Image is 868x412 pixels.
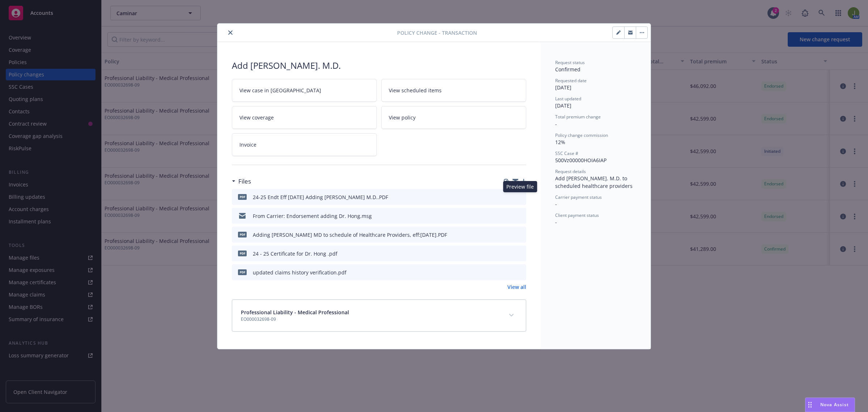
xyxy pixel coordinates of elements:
button: expand content [506,310,517,321]
span: 12% [555,139,565,146]
span: [DATE] [555,84,571,91]
span: Last updated [555,96,581,102]
span: Client payment status [555,212,599,218]
span: Carrier payment status [555,194,602,200]
button: preview file [517,212,523,220]
span: Professional Liability - Medical Professional [241,308,349,316]
span: Add [PERSON_NAME]. M.D. to scheduled healthcare providers [555,175,633,189]
a: View coverage [232,106,377,129]
span: Policy change - Transaction [397,29,477,37]
span: Request status [555,59,585,66]
span: [DATE] [555,102,571,109]
span: pdf [238,251,247,256]
button: Nova Assist [805,398,855,412]
div: updated claims history verification.pdf [253,269,346,276]
span: pdf [238,269,247,275]
span: EO000032698-09 [241,316,349,323]
span: View policy [389,114,416,121]
span: Confirmed [555,66,580,73]
a: View scheduled items [381,79,526,102]
button: download file [505,250,511,257]
div: Files [232,177,251,186]
button: preview file [517,193,523,201]
span: PDF [238,194,247,199]
div: 24-25 Endt Eff [DATE] Adding [PERSON_NAME] M.D..PDF [253,193,388,201]
span: Requested date [555,77,587,84]
a: View policy [381,106,526,129]
button: preview file [517,269,523,276]
span: View scheduled items [389,87,442,94]
a: View case in [GEOGRAPHIC_DATA] [232,79,377,102]
div: Professional Liability - Medical ProfessionalEO000032698-09expand content [232,300,526,331]
span: Policy change commission [555,132,608,138]
div: Drag to move [805,398,814,412]
span: Total premium change [555,114,601,120]
span: View case in [GEOGRAPHIC_DATA] [239,87,321,94]
div: Preview file [503,181,537,192]
button: close [226,28,235,37]
span: PDF [238,232,247,237]
div: Add [PERSON_NAME]. M.D. [232,59,526,72]
button: download file [505,193,511,201]
span: - [555,121,557,127]
button: preview file [517,231,523,239]
div: Adding [PERSON_NAME] MD to schedule of Healthcare Providers, eff:[DATE].PDF [253,231,447,239]
span: SSC Case # [555,150,578,156]
span: - [555,219,557,226]
span: Invoice [239,141,256,148]
button: download file [505,231,511,239]
span: Nova Assist [820,402,849,408]
div: From Carrier: Endorsement adding Dr. Hong.msg [253,212,372,220]
span: 500Vz00000HOIA6IAP [555,157,607,164]
span: - [555,201,557,207]
a: Invoice [232,133,377,156]
span: View coverage [239,114,274,121]
h3: Files [238,177,251,186]
span: Request details [555,168,586,175]
div: 24 - 25 Certificate for Dr. Hong .pdf [253,250,337,257]
button: preview file [517,250,523,257]
button: download file [505,212,511,220]
button: download file [505,269,511,276]
a: View all [507,283,526,291]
